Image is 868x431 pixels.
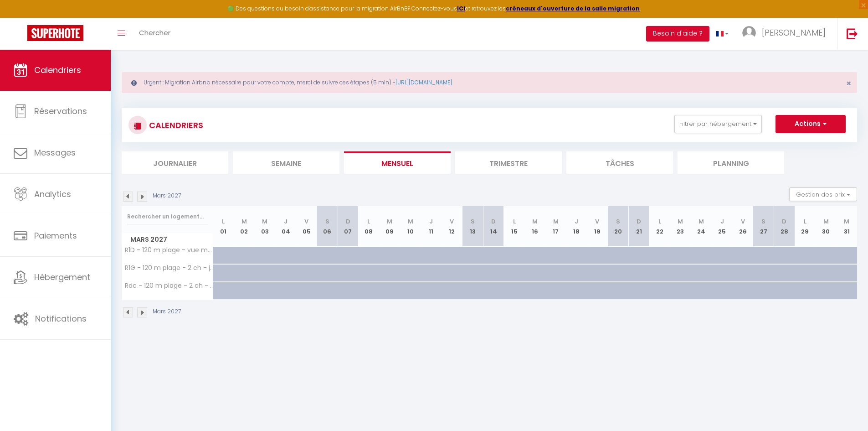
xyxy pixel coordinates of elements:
img: ... [742,26,756,40]
span: Calendriers [34,64,81,76]
abbr: M [699,217,704,226]
th: 21 [628,206,649,247]
span: R1D - 120 m plage - vue mer - 2ch - jardin - [GEOGRAPHIC_DATA] - [GEOGRAPHIC_DATA] [123,247,215,254]
span: Chercher [139,28,170,37]
th: 03 [255,206,276,247]
th: 25 [712,206,733,247]
button: Actions [776,115,846,133]
abbr: L [367,217,370,226]
th: 20 [608,206,629,247]
abbr: M [532,217,538,226]
abbr: V [595,217,599,226]
th: 14 [483,206,504,247]
button: Ouvrir le widget de chat LiveChat [7,4,35,31]
th: 06 [317,206,338,247]
abbr: M [823,217,829,226]
abbr: D [782,217,786,226]
button: Filtrer par hébergement [674,115,762,133]
abbr: V [304,217,308,226]
abbr: M [241,217,247,226]
th: 27 [753,206,774,247]
a: Chercher [132,18,177,50]
th: 07 [338,206,359,247]
th: 24 [691,206,712,247]
th: 18 [566,206,587,247]
th: 30 [816,206,837,247]
th: 10 [400,206,421,247]
th: 29 [795,206,816,247]
abbr: V [741,217,745,226]
abbr: J [720,217,724,226]
span: Messages [34,147,76,158]
abbr: S [616,217,620,226]
abbr: S [325,217,329,226]
abbr: M [262,217,267,226]
th: 05 [296,206,317,247]
abbr: M [844,217,849,226]
img: logout [847,28,858,39]
abbr: J [575,217,578,226]
abbr: L [804,217,806,226]
abbr: S [471,217,475,226]
div: Urgent : Migration Airbnb nécessaire pour votre compte, merci de suivre ces étapes (5 min) - [122,72,857,93]
th: 12 [442,206,462,247]
th: 08 [359,206,380,247]
abbr: M [408,217,413,226]
a: [URL][DOMAIN_NAME] [395,78,452,86]
abbr: D [346,217,350,226]
li: Semaine [233,151,339,174]
th: 15 [504,206,525,247]
abbr: M [678,217,683,226]
span: Mars 2027 [122,233,213,246]
input: Rechercher un logement... [127,208,208,225]
th: 01 [213,206,234,247]
abbr: S [761,217,765,226]
img: Super Booking [27,25,83,41]
span: Notifications [35,313,87,324]
span: Analytics [34,188,71,200]
abbr: J [429,217,433,226]
th: 19 [587,206,608,247]
abbr: L [222,217,225,226]
li: Mensuel [344,151,451,174]
abbr: D [637,217,641,226]
span: Rdc - 120 m plage - 2 ch - terrasse - [GEOGRAPHIC_DATA] - [GEOGRAPHIC_DATA] [123,282,215,289]
li: Tâches [566,151,673,174]
button: Gestion des prix [789,187,857,201]
li: Journalier [122,151,228,174]
th: 04 [275,206,296,247]
p: Mars 2027 [153,307,181,316]
abbr: V [450,217,454,226]
th: 11 [421,206,442,247]
th: 26 [732,206,753,247]
span: R1G - 120 m plage - 2 ch - jardin - [GEOGRAPHIC_DATA] - [GEOGRAPHIC_DATA] [123,265,215,271]
th: 16 [524,206,545,247]
span: × [846,78,851,89]
a: ... [PERSON_NAME] [735,18,837,50]
a: créneaux d'ouverture de la salle migration [506,5,640,12]
span: Paiements [34,230,77,241]
th: 17 [545,206,566,247]
li: Trimestre [455,151,562,174]
abbr: L [513,217,516,226]
span: Hébergement [34,271,90,283]
abbr: L [658,217,661,226]
abbr: M [387,217,392,226]
h3: CALENDRIERS [147,115,203,135]
p: Mars 2027 [153,192,181,200]
abbr: M [553,217,559,226]
abbr: J [284,217,288,226]
th: 22 [649,206,670,247]
abbr: D [491,217,496,226]
button: Close [846,79,851,88]
span: Réservations [34,105,87,117]
button: Besoin d'aide ? [646,26,709,42]
th: 02 [234,206,255,247]
th: 23 [670,206,691,247]
span: [PERSON_NAME] [762,27,826,38]
th: 13 [462,206,483,247]
li: Planning [678,151,784,174]
a: ICI [457,5,465,12]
